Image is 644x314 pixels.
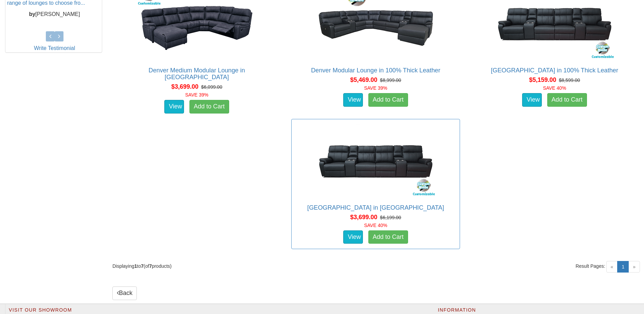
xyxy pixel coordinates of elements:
span: $5,469.00 [350,76,377,83]
span: « [606,261,618,273]
font: SAVE 40% [364,223,387,228]
a: Denver Modular Lounge in 100% Thick Leather [311,67,440,74]
span: Result Pages: [575,263,605,269]
a: [GEOGRAPHIC_DATA] in 100% Thick Leather [491,67,618,74]
p: [PERSON_NAME] [7,11,102,18]
del: $8,599.00 [559,77,580,83]
a: View [343,93,363,107]
a: [GEOGRAPHIC_DATA] in [GEOGRAPHIC_DATA] [307,204,444,211]
span: » [628,261,640,273]
a: Back [112,286,137,300]
span: $5,159.00 [529,76,556,83]
a: Add to Cart [368,93,408,107]
b: by [29,11,35,17]
a: Write Testimonial [34,45,75,51]
div: Displaying to (of products) [107,263,375,269]
a: Add to Cart [189,100,229,114]
font: SAVE 40% [543,85,566,91]
font: SAVE 39% [185,92,208,98]
del: $6,199.00 [380,215,401,220]
strong: 7 [149,263,152,269]
font: SAVE 39% [364,85,387,91]
del: $8,999.00 [380,77,401,83]
a: View [522,93,542,107]
a: Add to Cart [368,230,408,244]
del: $6,099.00 [201,84,222,90]
span: $3,699.00 [350,214,377,221]
img: Denver Theatre Lounge in Fabric [315,123,437,197]
a: Denver Medium Modular Lounge in [GEOGRAPHIC_DATA] [149,67,245,81]
a: View [164,100,184,114]
span: $3,699.00 [171,83,199,90]
strong: 7 [141,263,144,269]
a: 1 [617,261,629,273]
a: View [343,230,363,244]
a: Add to Cart [547,93,587,107]
strong: 1 [134,263,137,269]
